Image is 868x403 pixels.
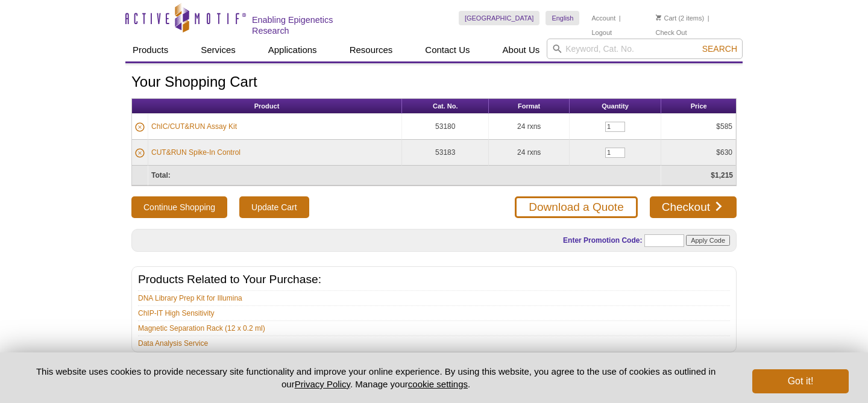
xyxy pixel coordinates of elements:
a: Check Out [656,28,687,37]
a: Privacy Policy [295,379,350,389]
a: CUT&RUN Spike-In Control [151,147,241,158]
a: Account [591,14,615,22]
input: Update Cart [239,196,309,218]
h1: Your Shopping Cart [131,74,737,92]
a: Logout [591,28,612,37]
strong: Total: [151,171,171,180]
a: ChIC/CUT&RUN Assay Kit [151,121,237,132]
strong: $1,215 [711,171,733,180]
button: Search [699,43,741,54]
span: Price [691,102,707,110]
a: Products [125,39,175,61]
span: Cat. No. [433,102,458,110]
td: $630 [661,140,736,166]
span: Product [254,102,280,110]
a: Applications [261,39,324,61]
label: Enter Promotion Code: [562,236,642,245]
button: Got it! [752,369,849,393]
td: $585 [661,114,736,140]
img: Your Cart [656,14,661,20]
li: (2 items) [656,11,705,25]
button: cookie settings [408,379,468,389]
li: | [619,11,621,25]
td: 53180 [402,114,489,140]
td: 53183 [402,140,489,166]
a: About Us [495,39,547,61]
h2: Enabling Epigenetics Research [252,14,371,36]
a: Contact Us [418,39,477,61]
a: Services [193,39,243,61]
td: 24 rxns [489,140,569,166]
a: Download a Quote [515,196,637,218]
a: Checkout [650,196,737,218]
a: Resources [342,39,400,61]
a: ChIP-IT High Sensitivity [138,308,215,319]
span: Quantity [602,102,629,110]
span: Search [702,44,737,54]
a: Magnetic Separation Rack (12 x 0.2 ml) [138,323,265,334]
td: 24 rxns [489,114,569,140]
input: Apply Code [686,235,730,246]
a: DNA Library Prep Kit for Illumina [138,293,242,304]
p: This website uses cookies to provide necessary site functionality and improve your online experie... [19,365,732,390]
h2: Products Related to Your Purchase: [138,274,730,285]
span: Format [518,102,540,110]
input: Keyword, Cat. No. [547,39,743,59]
button: Continue Shopping [131,196,227,218]
a: Cart [656,14,677,22]
a: Data Analysis Service [138,338,208,349]
a: [GEOGRAPHIC_DATA] [459,11,540,25]
li: | [708,11,709,25]
a: English [546,11,579,25]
